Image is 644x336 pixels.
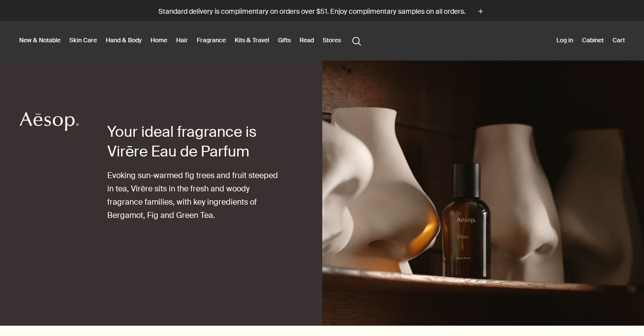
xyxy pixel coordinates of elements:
[174,34,190,46] a: Hair
[195,34,228,46] a: Fragrance
[17,109,81,136] a: Aesop
[104,34,144,46] a: Hand & Body
[17,34,62,46] button: New & Notable
[17,21,366,61] nav: primary
[298,34,316,46] a: Read
[107,169,282,222] p: Evoking sun-warmed fig trees and fruit steeped in tea, Virēre sits in the fresh and woody fragran...
[149,34,169,46] a: Home
[348,31,366,50] button: Open search
[233,34,271,46] a: Kits & Travel
[611,34,627,46] button: Cart
[158,6,486,17] button: Standard delivery is complimentary on orders over $51. Enjoy complimentary samples on all orders.
[321,34,343,46] button: Stores
[276,34,293,46] a: Gifts
[158,6,465,17] p: Standard delivery is complimentary on orders over $51. Enjoy complimentary samples on all orders.
[67,34,99,46] a: Skin Care
[580,34,606,46] a: Cabinet
[554,34,575,46] button: Log in
[20,112,79,131] svg: Aesop
[554,21,627,61] nav: supplementary
[107,122,282,161] h1: Your ideal fragrance is Virēre Eau de Parfum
